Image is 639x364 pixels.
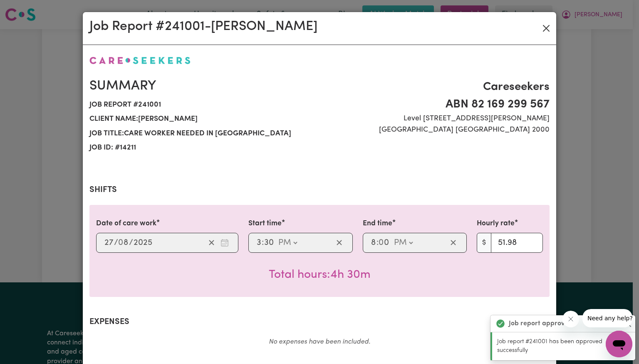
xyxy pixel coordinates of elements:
span: Job report # 241001 [89,98,315,112]
button: Enter the date of care work [218,237,231,249]
span: / [129,238,133,247]
input: ---- [133,237,153,249]
p: Job report #241001 has been approved successfully [497,337,630,355]
h2: Shifts [89,185,550,195]
span: : [376,238,379,247]
h2: Job Report # 241001 - [PERSON_NAME] [89,19,317,35]
span: / [114,238,118,247]
span: ABN 82 169 299 567 [324,96,550,113]
iframe: Close message [562,311,579,327]
input: -- [264,237,274,249]
label: Date of care work [96,218,156,229]
input: -- [119,237,129,249]
span: 0 [379,239,384,247]
h2: Summary [89,78,315,94]
h2: Expenses [89,317,550,327]
input: -- [379,237,390,249]
button: Clear date [205,237,218,249]
input: -- [371,237,376,249]
span: Need any help? [5,6,50,12]
iframe: Message from company [582,309,632,327]
span: $ [477,233,491,253]
input: -- [256,237,262,249]
span: [GEOGRAPHIC_DATA] [GEOGRAPHIC_DATA] 2000 [324,125,550,135]
em: No expenses have been included. [269,339,370,345]
strong: Job report approved [509,319,572,329]
label: Start time [248,218,282,229]
span: Job title: Care Worker needed in [GEOGRAPHIC_DATA] [89,127,315,141]
span: Careseekers [324,78,550,96]
button: Close [540,22,553,35]
img: Careseekers logo [89,57,191,64]
label: Hourly rate [477,218,515,229]
span: Client name: [PERSON_NAME] [89,112,315,126]
span: 0 [118,239,123,247]
label: End time [363,218,392,229]
span: Job ID: # 14211 [89,141,315,155]
span: : [262,238,264,247]
input: -- [104,237,114,249]
iframe: Button to launch messaging window [606,331,632,357]
span: Total hours worked: 4 hours 30 minutes [269,269,371,281]
span: Level [STREET_ADDRESS][PERSON_NAME] [324,113,550,124]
